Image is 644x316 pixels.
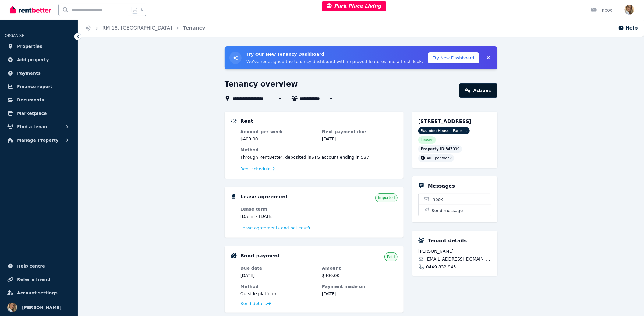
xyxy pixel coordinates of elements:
dt: Next payment due [322,129,398,135]
span: Through RentBetter , deposited in STG account ending in 537 . [240,155,370,160]
span: Finance report [17,83,52,90]
span: Marketplace [17,110,47,117]
span: Add property [17,56,49,63]
a: Tenancy [183,25,205,31]
div: Inbox [591,7,612,13]
span: [PERSON_NAME] [418,248,491,254]
a: Actions [459,83,497,98]
span: Bond details [240,300,267,307]
h1: Tenancy overview [225,79,298,89]
dd: $400.00 [240,136,316,142]
a: Inbox [419,194,491,205]
span: Rooming House | For rent [418,127,470,134]
span: ORGANISE [5,34,24,38]
dd: Outside platform [240,291,316,297]
img: Jodie Cartmer [7,303,17,312]
h5: Bond payment [240,252,280,260]
span: Find a tenant [17,123,49,130]
span: Refer a friend [17,276,50,283]
dd: [DATE] - [DATE] [240,213,316,219]
dd: [DATE] [322,291,398,297]
h5: Lease agreement [240,193,288,201]
dt: Method [240,147,398,153]
span: Imported [378,195,395,200]
button: Help [618,24,638,32]
a: Lease agreements and notices [240,225,310,231]
button: Find a tenant [5,121,73,133]
span: Rent schedule [240,166,271,172]
span: [STREET_ADDRESS] [418,119,472,124]
dt: Method [240,283,316,289]
span: Account settings [17,289,58,296]
button: Send message [419,205,491,216]
a: RM 18, [GEOGRAPHIC_DATA] [102,25,172,31]
img: RentBetter [10,5,51,14]
a: Documents [5,94,73,106]
span: Properties [17,43,42,50]
dt: Amount per week [240,129,316,135]
h5: Tenant details [428,237,467,244]
a: Help centre [5,260,73,272]
a: Payments [5,67,73,79]
span: Inbox [431,196,443,202]
dt: Amount [322,265,398,271]
button: Collapse banner [484,53,493,63]
button: Try New Dashboard [428,52,479,63]
span: Property ID [421,147,444,151]
p: We've redesigned the tenancy dashboard with improved features and a fresh look. [246,59,423,65]
span: Leased [421,137,433,142]
span: k [141,7,143,12]
span: Park Place Living [327,3,381,9]
a: Properties [5,40,73,52]
dt: Due date [240,265,316,271]
span: Paid [387,254,395,259]
dt: Payment made on [322,283,398,289]
span: Manage Property [17,137,58,144]
h5: Rent [240,118,253,125]
a: Refer a friend [5,273,73,286]
a: Account settings [5,287,73,299]
h5: Messages [428,183,455,190]
h3: Try Our New Tenancy Dashboard [246,51,423,57]
span: [PERSON_NAME] [22,304,62,311]
span: 400 per week [427,156,452,160]
div: : 347099 [418,145,462,153]
img: Bond Details [231,253,237,258]
dt: Lease term [240,206,316,212]
span: Send message [432,208,463,214]
span: Payments [17,69,41,77]
button: Manage Property [5,134,73,146]
span: 0449 832 945 [426,264,456,270]
dd: [DATE] [240,272,316,279]
span: Help centre [17,262,45,270]
img: Jodie Cartmer [625,5,634,15]
dd: [DATE] [322,136,398,142]
span: Lease agreements and notices [240,225,306,231]
div: Try New Tenancy Dashboard [225,46,497,69]
a: Finance report [5,80,73,93]
a: Rent schedule [240,166,275,172]
a: Bond details [240,300,271,307]
a: Add property [5,54,73,66]
span: [EMAIL_ADDRESS][DOMAIN_NAME] [426,256,491,262]
span: Documents [17,96,44,104]
dd: $400.00 [322,272,398,279]
a: Marketplace [5,107,73,119]
nav: Breadcrumb [78,20,213,37]
img: Rental Payments [231,119,237,123]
